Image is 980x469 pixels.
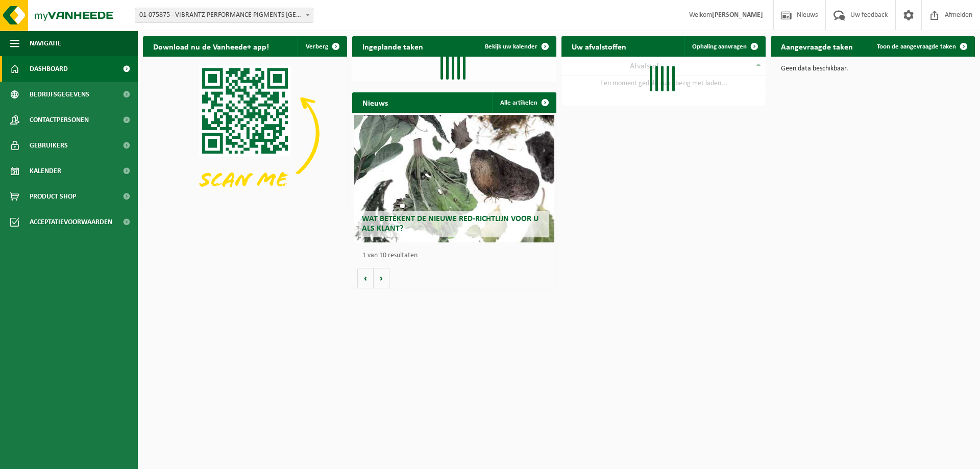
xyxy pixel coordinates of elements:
h2: Nieuws [352,92,398,112]
button: Volgende [374,268,389,288]
a: Ophaling aanvragen [684,36,765,57]
span: Gebruikers [30,133,68,158]
button: Verberg [298,36,346,57]
a: Wat betekent de nieuwe RED-richtlijn voor u als klant? [354,115,554,242]
h2: Aangevraagde taken [771,36,863,56]
span: Ophaling aanvragen [692,43,747,50]
span: Product Shop [30,184,76,209]
span: Acceptatievoorwaarden [30,209,112,235]
strong: [PERSON_NAME] [712,11,763,19]
img: Download de VHEPlus App [143,57,347,210]
p: Geen data beschikbaar. [781,65,965,72]
span: Bedrijfsgegevens [30,82,89,107]
span: 01-075875 - VIBRANTZ PERFORMANCE PIGMENTS BELGIUM - MENEN [135,8,313,23]
p: 1 van 10 resultaten [362,252,551,259]
a: Alle artikelen [492,92,555,113]
span: Dashboard [30,56,68,82]
span: Bekijk uw kalender [485,43,537,50]
h2: Ingeplande taken [352,36,433,56]
span: Verberg [306,43,328,50]
span: Wat betekent de nieuwe RED-richtlijn voor u als klant? [362,215,538,233]
span: Kalender [30,158,61,184]
h2: Uw afvalstoffen [561,36,636,56]
button: Vorige [357,268,374,288]
h2: Download nu de Vanheede+ app! [143,36,279,56]
span: Navigatie [30,31,61,56]
span: Toon de aangevraagde taken [877,43,956,50]
a: Bekijk uw kalender [477,36,555,57]
span: 01-075875 - VIBRANTZ PERFORMANCE PIGMENTS BELGIUM - MENEN [135,8,313,22]
span: Contactpersonen [30,107,89,133]
a: Toon de aangevraagde taken [869,36,974,57]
